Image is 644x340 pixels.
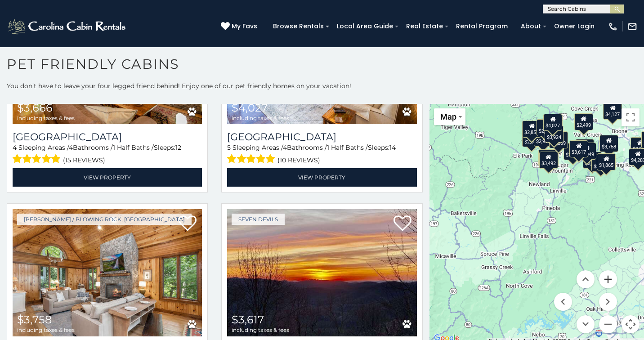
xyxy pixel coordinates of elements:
[13,131,202,143] a: [GEOGRAPHIC_DATA]
[550,19,599,33] a: Owner Login
[452,19,512,33] a: Rental Program
[69,143,73,152] span: 4
[570,140,589,157] div: $3,617
[227,209,416,336] a: The Flippin View $3,617 including taxes & fees
[622,315,640,333] button: Map camera controls
[574,113,593,130] div: $2,499
[13,168,202,187] a: View Property
[227,143,416,166] div: Sleeping Areas / Bathrooms / Sleeps:
[327,143,368,152] span: 1 Half Baths /
[577,270,595,288] button: Move up
[389,143,396,152] span: 14
[113,143,154,152] span: 1 Half Baths /
[402,19,447,33] a: Real Estate
[440,112,456,121] span: Map
[563,143,582,160] div: $2,562
[13,131,202,143] h3: Mountain Song Lodge
[597,153,616,170] div: $1,865
[17,313,52,326] span: $3,758
[232,22,257,31] span: My Favs
[543,114,562,131] div: $4,027
[17,101,53,114] span: $3,666
[232,101,268,114] span: $4,027
[539,152,558,169] div: $3,492
[13,143,202,166] div: Sleeping Areas / Bathrooms / Sleeps:
[227,131,416,143] h3: Beech Mountain Vista
[332,19,398,33] a: Local Area Guide
[227,131,416,143] a: [GEOGRAPHIC_DATA]
[545,125,564,143] div: $3,924
[538,149,557,166] div: $4,572
[522,130,541,147] div: $2,500
[63,154,105,166] span: (15 reviews)
[599,270,617,288] button: Zoom in
[627,22,637,31] img: mail-regular-white.png
[516,19,546,33] a: About
[17,327,75,333] span: including taxes & fees
[13,209,202,336] a: Chimney Island $3,758 including taxes & fees
[604,103,622,120] div: $4,127
[232,115,289,121] span: including taxes & fees
[599,293,617,311] button: Move right
[537,119,555,136] div: $2,183
[434,108,465,125] button: Change map style
[232,313,264,326] span: $3,617
[599,135,618,152] div: $3,758
[268,19,328,33] a: Browse Rentals
[17,214,192,225] a: [PERSON_NAME] / Blowing Rock, [GEOGRAPHIC_DATA]
[608,22,618,31] img: phone-regular-white.png
[283,143,287,152] span: 4
[221,22,259,31] a: My Favs
[17,115,75,121] span: including taxes & fees
[534,130,553,147] div: $2,950
[227,143,231,152] span: 5
[13,143,17,152] span: 4
[599,315,617,333] button: Zoom out
[175,143,181,152] span: 12
[522,121,541,138] div: $2,857
[13,209,202,336] img: Chimney Island
[227,168,416,187] a: View Property
[576,139,595,156] div: $2,078
[277,154,320,166] span: (10 reviews)
[622,108,640,126] button: Toggle fullscreen view
[227,209,416,336] img: The Flippin View
[232,214,285,225] a: Seven Devils
[592,155,611,172] div: $3,961
[583,152,602,169] div: $3,666
[232,327,289,333] span: including taxes & fees
[7,18,128,36] img: White-1-2.png
[577,315,595,333] button: Move down
[554,293,572,311] button: Move left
